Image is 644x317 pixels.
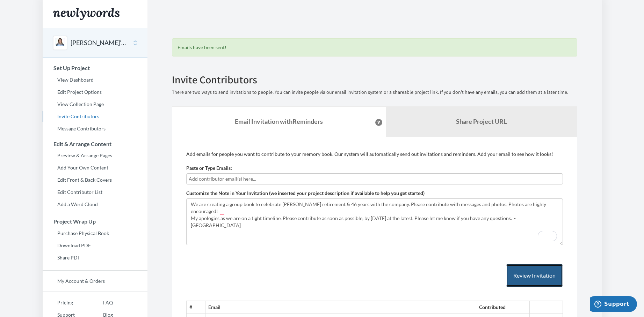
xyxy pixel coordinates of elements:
[172,74,577,85] h2: Invite Contributors
[43,199,147,210] a: Add a Word Cloud
[71,38,127,47] button: [PERSON_NAME]'s Retirement Book
[172,38,577,56] div: Emails have been sent!
[88,297,113,308] a: FAQ
[43,175,147,185] a: Edit Front & Back Covers
[186,151,563,158] p: Add emails for people you want to contribute to your memory book. Our system will automatically s...
[43,150,147,161] a: Preview & Arrange Pages
[476,301,529,314] th: Contributed
[189,175,560,183] input: Add contributor email(s) here...
[590,296,637,314] iframe: Opens a widget where you can chat to one of our agents
[205,301,476,314] th: Email
[43,111,147,122] a: Invite Contributors
[43,163,147,173] a: Add Your Own Content
[186,301,205,314] th: #
[43,75,147,85] a: View Dashboard
[43,297,88,308] a: Pricing
[235,118,323,125] strong: Email Invitation with Reminders
[43,218,147,225] h3: Project Wrap Up
[186,165,232,172] label: Paste or Type Emails:
[43,187,147,197] a: Edit Contributor List
[506,264,563,287] button: Review Invitation
[186,198,563,245] textarea: To enrich screen reader interactions, please activate Accessibility in Grammarly extension settings
[456,118,507,125] b: Share Project URL
[43,240,147,251] a: Download PDF
[43,65,147,71] h3: Set Up Project
[43,228,147,239] a: Purchase Physical Book
[186,190,425,197] label: Customize the Note in Your Invitation (we inserted your project description if available to help ...
[43,276,147,286] a: My Account & Orders
[43,141,147,147] h3: Edit & Arrange Content
[43,87,147,97] a: Edit Project Options
[43,123,147,134] a: Message Contributors
[43,99,147,110] a: View Collection Page
[172,89,577,96] p: There are two ways to send invitations to people. You can invite people via our email invitation ...
[53,8,120,20] img: Newlywords logo
[43,252,147,263] a: Share PDF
